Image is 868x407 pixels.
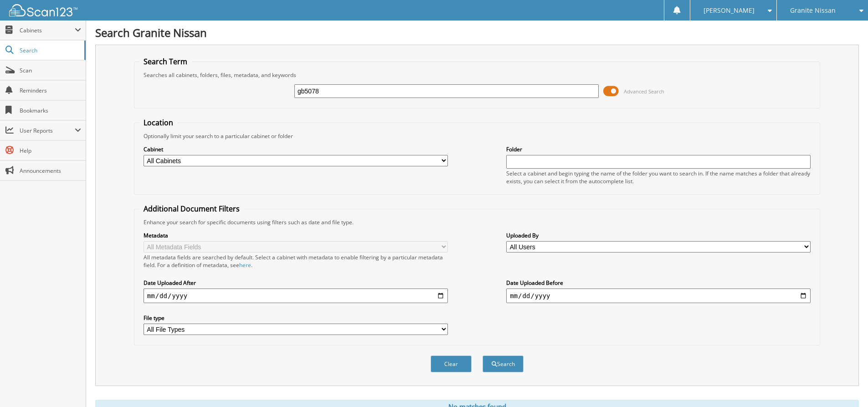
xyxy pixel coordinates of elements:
[144,289,448,303] input: start
[506,232,811,239] label: Uploaded By
[431,355,472,372] button: Clear
[506,279,811,287] label: Date Uploaded Before
[9,4,77,16] img: scan123-logo-white.svg
[506,145,811,153] label: Folder
[506,170,811,185] div: Select a cabinet and begin typing the name of the folder you want to search in. If the name match...
[20,87,81,94] span: Reminders
[144,253,448,269] div: All metadata fields are searched by default. Select a cabinet with metadata to enable filtering b...
[790,8,836,13] span: Granite Nissan
[144,232,448,239] label: Metadata
[139,57,192,67] legend: Search Term
[20,67,81,74] span: Scan
[20,46,80,54] span: Search
[144,279,448,287] label: Date Uploaded After
[20,127,75,134] span: User Reports
[20,107,81,114] span: Bookmarks
[239,261,251,269] a: here
[139,204,244,214] legend: Additional Document Filters
[506,289,811,303] input: end
[144,314,448,322] label: File type
[483,355,524,372] button: Search
[704,8,755,13] span: [PERSON_NAME]
[139,118,178,128] legend: Location
[624,88,664,95] span: Advanced Search
[20,167,81,175] span: Announcements
[144,145,448,153] label: Cabinet
[139,132,815,140] div: Optionally limit your search to a particular cabinet or folder
[95,25,859,40] h1: Search Granite Nissan
[20,147,81,155] span: Help
[20,26,75,34] span: Cabinets
[139,218,815,226] div: Enhance your search for specific documents using filters such as date and file type.
[139,71,815,79] div: Searches all cabinets, folders, files, metadata, and keywords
